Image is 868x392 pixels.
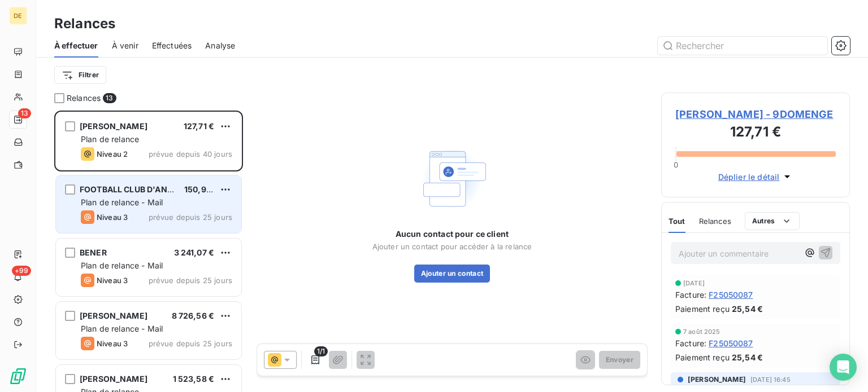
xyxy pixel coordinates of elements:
[54,40,98,51] span: À effectuer
[372,242,532,251] span: Ajouter un contact pour accéder à la relance
[732,351,763,363] span: 25,54 €
[172,311,215,320] span: 8 726,56 €
[80,248,107,257] span: BENER
[396,228,509,240] span: Aucun contact pour ce client
[416,143,488,215] img: Empty state
[718,171,780,183] span: Déplier le détail
[97,339,128,348] span: Niveau 3
[97,276,128,285] span: Niveau 3
[54,66,106,84] button: Filtrer
[9,7,27,25] div: DE
[184,121,214,131] span: 127,71 €
[205,40,235,51] span: Analyse
[414,265,491,283] button: Ajouter un contact
[675,107,836,122] span: [PERSON_NAME] - 9DOMENGE
[80,184,190,194] span: FOOTBALL CLUB D'ANNECY
[80,374,147,384] span: [PERSON_NAME]
[12,266,31,276] span: +99
[152,40,192,51] span: Effectuées
[81,134,139,144] span: Plan de relance
[97,149,128,158] span: Niveau 2
[669,217,685,226] span: Tout
[81,261,163,270] span: Plan de relance - Mail
[675,351,730,363] span: Paiement reçu
[683,328,721,335] span: 7 août 2025
[149,276,232,285] span: prévue depuis 25 jours
[173,374,215,384] span: 1 523,58 €
[750,376,791,383] span: [DATE] 16:45
[599,351,640,369] button: Envoyer
[18,108,31,118] span: 13
[97,213,128,222] span: Niveau 3
[699,217,731,226] span: Relances
[54,14,115,34] h3: Relances
[709,289,753,301] span: F25050087
[745,212,800,230] button: Autres
[688,375,746,385] span: [PERSON_NAME]
[675,337,706,349] span: Facture :
[675,303,730,315] span: Paiement reçu
[80,121,147,131] span: [PERSON_NAME]
[67,93,101,104] span: Relances
[709,337,753,349] span: F25050087
[683,280,705,287] span: [DATE]
[81,324,163,333] span: Plan de relance - Mail
[674,160,678,169] span: 0
[715,170,797,183] button: Déplier le détail
[112,40,138,51] span: À venir
[830,354,857,381] div: Open Intercom Messenger
[184,184,219,194] span: 150,90 €
[149,149,232,158] span: prévue depuis 40 jours
[80,311,147,320] span: [PERSON_NAME]
[658,37,827,55] input: Rechercher
[149,213,232,222] span: prévue depuis 25 jours
[675,289,706,301] span: Facture :
[675,122,836,144] h3: 127,71 €
[103,93,116,103] span: 13
[54,111,243,392] div: grid
[149,339,232,348] span: prévue depuis 25 jours
[732,303,763,315] span: 25,54 €
[9,367,27,385] img: Logo LeanPay
[174,248,215,257] span: 3 241,07 €
[314,346,328,356] span: 1/1
[81,197,163,207] span: Plan de relance - Mail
